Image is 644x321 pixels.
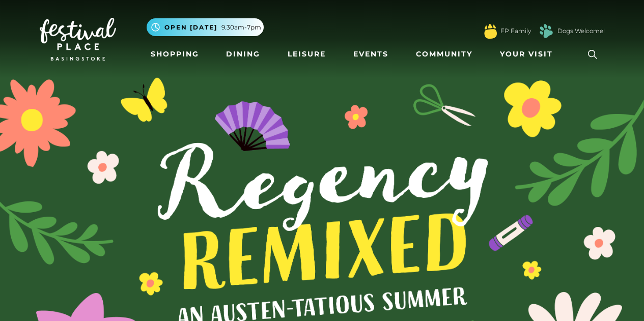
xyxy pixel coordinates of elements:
a: Your Visit [496,45,562,64]
a: Events [349,45,393,64]
button: Open [DATE] 9.30am-7pm [147,18,264,36]
span: 9.30am-7pm [221,23,261,32]
img: Festival Place Logo [40,18,116,61]
a: Leisure [284,45,330,64]
a: Dining [222,45,264,64]
a: Dogs Welcome! [557,26,605,36]
a: FP Family [500,26,531,36]
span: Open [DATE] [164,23,217,32]
span: Your Visit [500,49,553,60]
a: Shopping [147,45,203,64]
a: Community [412,45,477,64]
